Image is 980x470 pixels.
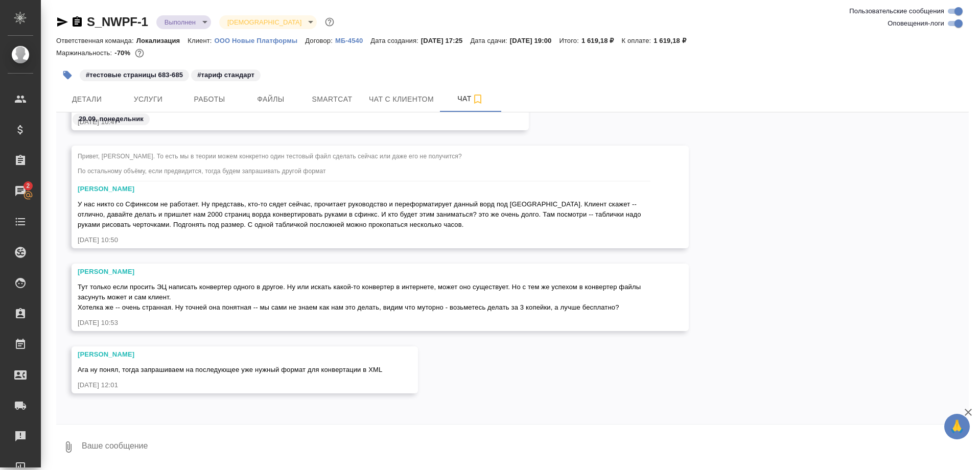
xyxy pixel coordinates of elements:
[215,36,306,44] a: ООО Новые Платформы
[190,70,262,79] span: тариф стандарт
[369,93,434,106] span: Чат с клиентом
[335,36,370,44] a: МБ-4540
[370,37,421,44] p: Дата создания:
[124,93,173,106] span: Услуги
[215,37,306,44] p: ООО Новые Платформы
[185,93,234,106] span: Работы
[79,70,190,79] span: тестовые страницы 683-685
[849,6,944,16] span: Пользовательские сообщения
[510,37,559,44] p: [DATE] 19:00
[62,93,111,106] span: Детали
[421,37,471,44] p: [DATE] 17:25
[78,184,653,194] div: [PERSON_NAME]
[56,37,136,44] p: Ответственная команда:
[78,283,643,311] span: Тут только если просить ЭЦ написать конвертер одного в другое. Ну или искать какой-то конвертер в...
[114,49,133,57] p: -70%
[78,380,382,390] div: [DATE] 12:01
[335,37,370,44] p: МБ-4540
[78,200,643,228] span: У нас никто со Сфинксом не работает. Ну представь, кто-то сядет сейчас, прочитает руководство и п...
[56,49,114,57] p: Маржинальность:
[71,16,83,28] button: Скопировать ссылку
[581,37,622,44] p: 1 619,18 ₽
[136,37,188,44] p: Локализация
[188,37,214,44] p: Клиент:
[86,70,183,80] p: #тестовые страницы 683-685
[621,37,654,44] p: К оплате:
[3,178,38,204] a: 2
[20,181,36,191] span: 2
[944,414,970,439] button: 🙏
[219,15,317,29] div: Выполнен
[78,235,653,245] div: [DATE] 10:50
[78,366,382,373] span: Ага ну понял, тогда запрашиваем на последующее уже нужный формат для конвертации в XML
[156,15,211,29] div: Выполнен
[56,64,79,86] button: Добавить тэг
[559,37,581,44] p: Итого:
[161,18,199,27] button: Выполнен
[948,416,966,437] span: 🙏
[197,70,254,80] p: #тариф стандарт
[78,153,462,175] span: Привет, [PERSON_NAME]. То есть мы в теории можем конкретно один тестовый файл сделать сейчас или ...
[308,93,357,106] span: Smartcat
[470,37,509,44] p: Дата сдачи:
[87,15,148,29] a: S_NWPF-1
[224,18,305,27] button: [DEMOGRAPHIC_DATA]
[305,37,335,44] p: Договор:
[888,18,944,29] span: Оповещения-логи
[133,46,146,60] button: 2288.64 RUB;
[78,267,653,277] div: [PERSON_NAME]
[472,93,484,105] svg: Подписаться
[78,349,382,360] div: [PERSON_NAME]
[56,16,68,28] button: Скопировать ссылку для ЯМессенджера
[78,318,653,328] div: [DATE] 10:53
[246,93,295,106] span: Файлы
[79,114,144,124] p: 29.09, понедельник
[654,37,694,44] p: 1 619,18 ₽
[446,92,495,105] span: Чат
[323,15,336,29] button: Доп статусы указывают на важность/срочность заказа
